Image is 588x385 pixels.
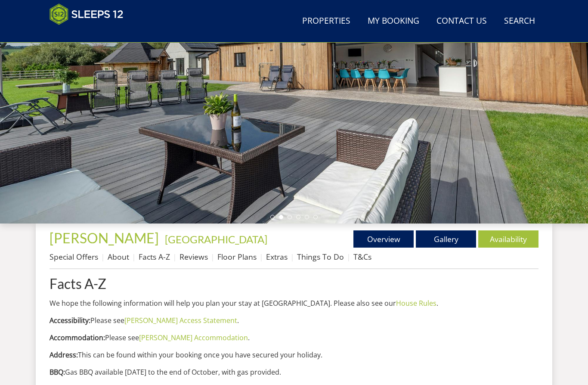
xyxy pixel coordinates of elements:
[478,230,538,248] a: Availability
[353,251,371,262] a: T&Cs
[50,230,159,246] span: [PERSON_NAME]
[45,30,136,37] iframe: Customer reviews powered by Trustpilot
[50,350,78,360] strong: Address:
[108,251,129,262] a: About
[50,230,161,246] a: [PERSON_NAME]
[165,233,267,245] a: [GEOGRAPHIC_DATA]
[50,332,538,343] p: Please see .
[50,251,98,262] a: Special Offers
[50,3,124,25] img: Sleeps 12
[416,230,476,248] a: Gallery
[50,350,538,360] p: This can be found within your booking once you have secured your holiday.
[50,276,538,291] a: Facts A-Z
[501,12,538,31] a: Search
[297,251,344,262] a: Things To Do
[50,367,538,377] p: Gas BBQ available [DATE] to the end of October, with gas provided.
[396,298,436,308] a: House Rules
[50,333,105,342] b: Accommodation:
[50,367,65,377] strong: BBQ:
[266,251,288,262] a: Extras
[433,12,490,31] a: Contact Us
[139,251,170,262] a: Facts A-Z
[50,315,538,326] p: Please see .
[299,12,354,31] a: Properties
[179,251,208,262] a: Reviews
[50,298,538,308] p: We hope the following information will help you plan your stay at [GEOGRAPHIC_DATA]. Please also ...
[353,230,414,248] a: Overview
[161,233,267,245] span: -
[217,251,257,262] a: Floor Plans
[364,12,423,31] a: My Booking
[50,316,90,325] b: Accessibility:
[124,316,237,325] a: [PERSON_NAME] Access Statement
[139,333,248,342] a: [PERSON_NAME] Accommodation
